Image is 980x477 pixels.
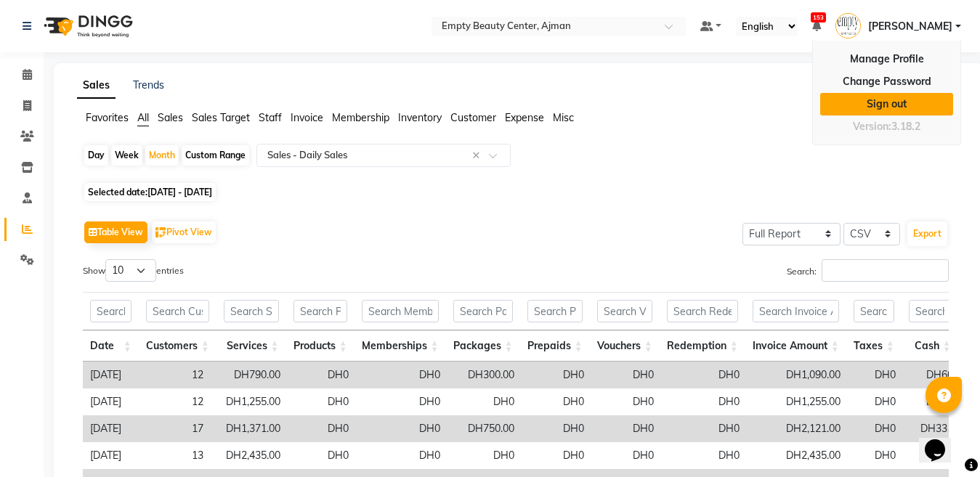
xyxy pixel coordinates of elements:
[356,388,448,415] td: DH0
[903,442,974,469] td: DH120.00
[332,111,389,124] span: Membership
[820,93,953,115] a: Sign out
[133,388,211,415] td: 12
[133,362,211,388] td: 12
[661,442,747,469] td: DH0
[83,415,133,442] td: [DATE]
[83,362,133,388] td: [DATE]
[152,221,216,243] button: Pivot View
[356,415,448,442] td: DH0
[133,415,211,442] td: 17
[83,442,133,469] td: [DATE]
[448,415,522,442] td: DH750.00
[591,415,661,442] td: DH0
[820,116,953,137] div: Version:3.18.2
[591,388,661,415] td: DH0
[448,362,522,388] td: DH300.00
[820,70,953,93] a: Change Password
[903,388,974,415] td: DH45.00
[453,300,513,322] input: Search Packages
[848,388,903,415] td: DH0
[288,415,356,442] td: DH0
[522,388,591,415] td: DH0
[86,111,129,124] span: Favorites
[907,221,947,246] button: Export
[448,388,522,415] td: DH0
[146,300,209,322] input: Search Customers
[903,362,974,388] td: DH60.00
[903,415,974,442] td: DH331.00
[812,20,821,33] a: 153
[919,419,965,462] iframe: chat widget
[83,388,133,415] td: [DATE]
[155,227,166,238] img: pivot.png
[84,183,216,201] span: Selected date:
[747,415,848,442] td: DH2,121.00
[597,300,652,322] input: Search Vouchers
[661,362,747,388] td: DH0
[820,48,953,70] a: Manage Profile
[747,442,848,469] td: DH2,435.00
[591,442,661,469] td: DH0
[527,300,583,322] input: Search Prepaids
[753,300,839,322] input: Search Invoice Amount
[288,442,356,469] td: DH0
[505,111,544,124] span: Expense
[355,330,446,362] th: Memberships: activate to sort column ascending
[520,330,590,362] th: Prepaids: activate to sort column ascending
[288,362,356,388] td: DH0
[848,415,903,442] td: DH0
[787,259,949,282] label: Search:
[293,300,347,322] input: Search Products
[211,415,288,442] td: DH1,371.00
[868,19,952,34] span: [PERSON_NAME]
[259,111,282,124] span: Staff
[846,330,902,362] th: Taxes: activate to sort column ascending
[747,388,848,415] td: DH1,255.00
[145,145,179,166] div: Month
[446,330,520,362] th: Packages: activate to sort column ascending
[472,148,485,163] span: Clear all
[590,330,660,362] th: Vouchers: activate to sort column ascending
[854,300,894,322] input: Search Taxes
[224,300,279,322] input: Search Services
[902,330,958,362] th: Cash: activate to sort column ascending
[448,442,522,469] td: DH0
[660,330,745,362] th: Redemption: activate to sort column ascending
[822,259,949,282] input: Search:
[133,442,211,469] td: 13
[356,362,448,388] td: DH0
[211,388,288,415] td: DH1,255.00
[661,388,747,415] td: DH0
[158,111,183,124] span: Sales
[398,111,442,124] span: Inventory
[848,442,903,469] td: DH0
[211,442,288,469] td: DH2,435.00
[356,442,448,469] td: DH0
[667,300,738,322] input: Search Redemption
[291,111,323,124] span: Invoice
[182,145,249,166] div: Custom Range
[811,12,826,23] span: 153
[553,111,574,124] span: Misc
[211,362,288,388] td: DH790.00
[909,300,951,322] input: Search Cash
[835,13,861,38] img: Sanket Gowda
[747,362,848,388] td: DH1,090.00
[139,330,216,362] th: Customers: activate to sort column ascending
[77,73,116,99] a: Sales
[105,259,156,282] select: Showentries
[83,259,184,282] label: Show entries
[192,111,250,124] span: Sales Target
[522,415,591,442] td: DH0
[84,221,147,243] button: Table View
[111,145,142,166] div: Week
[591,362,661,388] td: DH0
[522,362,591,388] td: DH0
[288,388,356,415] td: DH0
[137,111,149,124] span: All
[133,78,164,91] a: Trends
[216,330,286,362] th: Services: activate to sort column ascending
[286,330,355,362] th: Products: activate to sort column ascending
[745,330,846,362] th: Invoice Amount: activate to sort column ascending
